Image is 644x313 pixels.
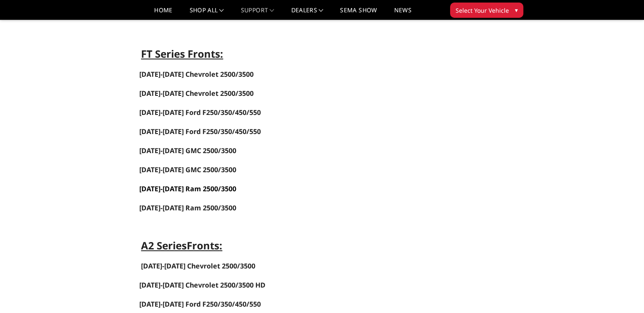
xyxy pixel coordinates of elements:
[515,6,518,14] span: ▾
[139,146,236,155] a: [DATE]-[DATE] GMC 2500/3500
[139,70,254,79] a: [DATE]-[DATE] Chevrolet 2500/3500
[139,127,261,136] a: [DATE]-[DATE] Ford F250/350/450/550
[141,47,223,61] strong: FT Series Fronts:
[141,261,255,271] a: [DATE]-[DATE] Chevrolet 2500/3500
[394,7,411,20] a: News
[139,184,236,193] a: [DATE]-[DATE] Ram 2500/3500
[139,11,233,21] a: [DATE]-[DATE] Ram 1500 TRX
[139,11,272,21] span: (non-winch)
[154,7,172,20] a: Home
[456,6,509,15] span: Select Your Vehicle
[141,238,222,252] strong: A2 Series :
[139,281,265,289] a: [DATE]-[DATE] Chevrolet 2500/3500 HD
[139,165,236,174] a: [DATE]-[DATE] GMC 2500/3500
[602,272,644,313] iframe: Chat Widget
[139,204,236,212] a: [DATE]-[DATE] Ram 2500/3500
[190,7,224,20] a: shop all
[139,108,261,117] a: [DATE]-[DATE] Ford F250/350/450/550
[187,238,219,252] strong: Fronts
[139,280,265,290] span: [DATE]-[DATE] Chevrolet 2500/3500 HD
[241,7,274,20] a: Support
[139,203,236,212] span: [DATE]-[DATE] Ram 2500/3500
[340,7,377,20] a: SEMA Show
[139,89,254,98] a: [DATE]-[DATE] Chevrolet 2500/3500
[450,3,523,18] button: Select Your Vehicle
[139,299,261,309] a: [DATE]-[DATE] Ford F250/350/450/550
[291,7,323,20] a: Dealers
